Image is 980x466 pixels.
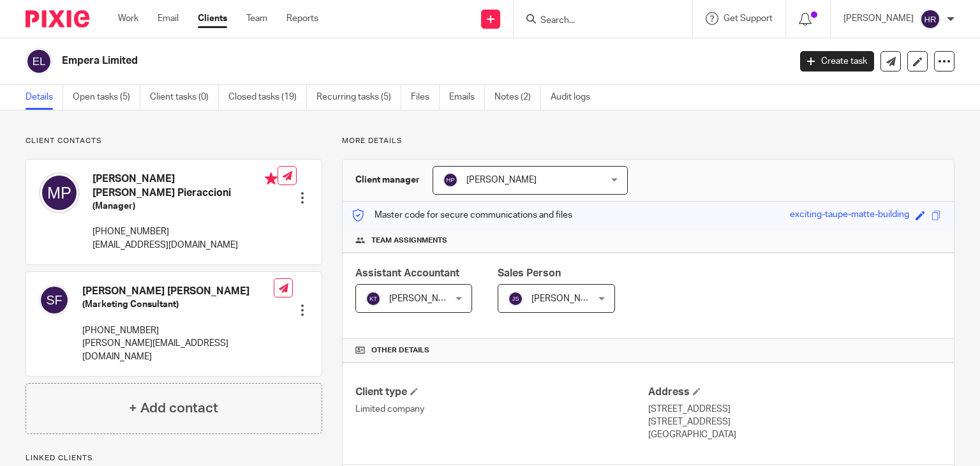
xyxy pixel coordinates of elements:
[62,54,637,68] h2: Empera Limited
[920,9,940,29] img: svg%3E
[352,209,572,222] p: Master code for secure communications and files
[342,136,954,146] p: More details
[648,403,941,416] p: [STREET_ADDRESS]
[82,285,274,298] h4: [PERSON_NAME] [PERSON_NAME]
[158,12,179,25] a: Email
[26,10,89,27] img: Pixie
[355,403,648,416] p: Limited company
[443,172,458,188] img: svg%3E
[93,172,278,200] h4: [PERSON_NAME] [PERSON_NAME] Pieraccioni
[129,398,218,418] h4: + Add contact
[466,176,537,184] span: [PERSON_NAME]
[286,12,318,25] a: Reports
[265,172,278,185] i: Primary
[800,51,874,71] a: Create task
[355,174,420,186] h3: Client manager
[355,268,459,278] span: Assistant Accountant
[724,14,773,23] span: Get Support
[411,85,440,110] a: Files
[371,236,447,246] span: Team assignments
[843,12,914,25] p: [PERSON_NAME]
[39,285,70,315] img: svg%3E
[366,291,381,306] img: svg%3E
[26,85,63,110] a: Details
[551,85,600,110] a: Audit logs
[118,12,138,25] a: Work
[198,12,227,25] a: Clients
[93,239,278,252] p: [EMAIL_ADDRESS][DOMAIN_NAME]
[26,136,322,146] p: Client contacts
[494,85,541,110] a: Notes (2)
[316,85,401,110] a: Recurring tasks (5)
[39,172,80,213] img: svg%3E
[371,345,429,356] span: Other details
[531,294,602,303] span: [PERSON_NAME]
[648,416,941,428] p: [STREET_ADDRESS]
[26,48,52,75] img: svg%3E
[508,291,523,306] img: svg%3E
[150,85,219,110] a: Client tasks (0)
[498,268,561,278] span: Sales Person
[73,85,140,110] a: Open tasks (5)
[93,200,278,213] h5: (Manager)
[246,12,267,25] a: Team
[82,298,274,311] h5: (Marketing Consultant)
[82,337,274,363] p: [PERSON_NAME][EMAIL_ADDRESS][DOMAIN_NAME]
[389,294,459,303] span: [PERSON_NAME]
[539,15,654,27] input: Search
[228,85,307,110] a: Closed tasks (19)
[26,453,322,463] p: Linked clients
[790,208,909,223] div: exciting-taupe-matte-building
[648,386,941,399] h4: Address
[93,225,278,238] p: [PHONE_NUMBER]
[648,428,941,441] p: [GEOGRAPHIC_DATA]
[449,85,485,110] a: Emails
[355,386,648,399] h4: Client type
[82,324,274,337] p: [PHONE_NUMBER]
